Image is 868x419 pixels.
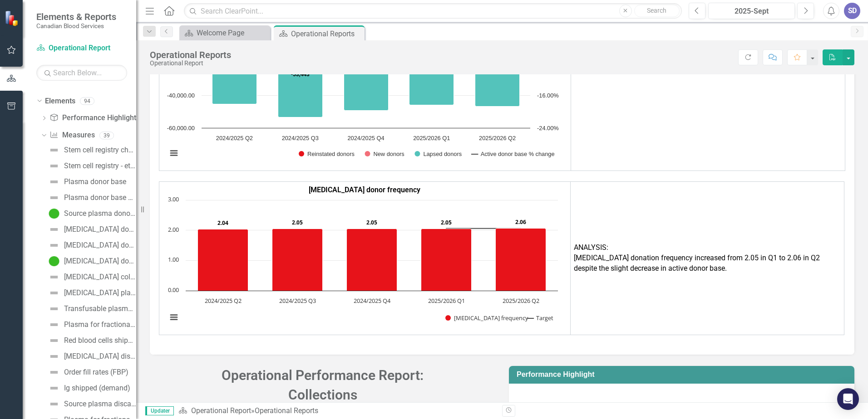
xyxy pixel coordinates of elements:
path: 2025/2026 Q1, -45,846. Lapsed donors. [409,30,454,105]
path: 2024/2025 Q2, 2.04. Whole blood frequency. [198,229,248,291]
div: [MEDICAL_DATA] donor base (active donors) [64,225,136,234]
a: Operational Report [191,406,251,415]
path: 2025/2026 Q1, 2.05. Whole blood frequency. [421,229,472,291]
img: Not Defined [49,145,59,156]
path: 2024/2025 Q4, -49,171. Lapsed donors. [344,30,389,111]
div: Source plasma discard rate [64,400,136,408]
div: Operational Reports [150,50,231,60]
text: 2024/2025 Q2 [205,297,242,305]
span: Search [647,7,666,14]
a: Elements [45,96,75,107]
span: Elements & Reports [36,11,116,22]
a: Plasma donor base [46,175,126,189]
text: 3.00 [168,195,179,203]
img: Not Defined [49,240,59,251]
span: Updater [145,406,174,415]
img: On Target [49,208,59,219]
button: Show Active donor base % change [472,151,555,157]
h3: Performance Highlight [517,370,850,379]
div: Operational Reports [291,28,362,39]
a: [MEDICAL_DATA] platelet collections [46,286,136,300]
text: 2.05 [441,219,452,226]
button: Show Lapsed donors [414,151,462,157]
button: SD [844,3,860,19]
text: 2024/2025 Q4 [354,297,391,305]
div: Plasma for fractionation (litres collected) [64,321,136,329]
img: On Target [49,256,59,267]
div: [MEDICAL_DATA] donor base churn (new, reinstated, lapsed) [64,241,136,249]
text: -40,000.00 [167,92,195,99]
text: 2.05 [366,219,377,226]
img: Not Defined [49,176,59,187]
a: Ig shipped (demand) [46,381,130,395]
img: Not Defined [49,367,59,378]
div: 94 [80,97,94,105]
strong: Collections [288,387,357,403]
a: [MEDICAL_DATA] discard rate [46,349,136,364]
text: 0.00 [168,286,179,294]
div: Plasma donor base churn (new, reinstated, lapsed) [64,194,136,202]
div: Stem cell registry churn [64,146,136,154]
a: Operational Report [36,43,127,54]
img: Not Defined [49,161,59,171]
div: [MEDICAL_DATA] platelet collections [64,289,136,297]
text: 2.05 [292,219,303,226]
text: -60,000.00 [167,125,195,132]
img: Not Defined [49,399,59,409]
text: 2.06 [515,218,526,226]
img: Not Defined [49,319,59,330]
a: [MEDICAL_DATA] collections [46,270,136,284]
text: 2025/2026 Q2 [479,135,516,141]
div: Transfusable plasma collections (litres) [64,305,136,313]
img: Not Defined [49,335,59,346]
path: 2024/2025 Q3, 2.05. Whole blood frequency. [272,229,323,291]
div: 2025-Sept [711,6,792,17]
text: 2.00 [168,225,179,234]
a: [MEDICAL_DATA] donor base (active donors) [46,222,136,237]
button: 2025-Sept [708,3,795,19]
input: Search ClearPoint... [184,3,682,19]
span: Operational Performance Report: [222,367,424,383]
small: Canadian Blood Services [36,22,116,29]
a: Stem cell registry - ethnic diversity [46,159,136,173]
a: Order fill rates (FBP) [46,365,128,380]
p: [MEDICAL_DATA] donation frequency increased from 2.05 in Q1 to 2.06 in Q2 despite the slight decr... [574,253,841,274]
img: ClearPoint Strategy [4,10,21,27]
text: -53,443 [291,71,310,78]
text: 2025/2026 Q1 [413,135,450,141]
img: Not Defined [49,303,59,314]
img: Not Defined [49,287,59,298]
a: Plasma donor base churn (new, reinstated, lapsed) [46,190,136,205]
a: Welcome Page [182,27,268,39]
a: Source plasma donor frequency [46,206,136,221]
button: Show Whole blood frequency [445,314,517,322]
a: [MEDICAL_DATA] donor base churn (new, reinstated, lapsed) [46,238,136,253]
a: Stem cell registry churn [46,143,136,157]
button: Search [634,5,680,17]
a: Measures [49,130,94,141]
button: View chart menu, Chart [168,147,180,160]
div: Plasma donor base [64,178,126,186]
g: Whole blood frequency, series 1 of 2. Bar series with 5 bars. [198,228,546,291]
span: ANALYSIS: [574,243,841,274]
div: [MEDICAL_DATA] collections [64,273,136,281]
div: Red blood cells shipped (demand) [64,336,136,345]
text: -16.00% [537,92,559,99]
div: Source plasma donor frequency [64,209,136,218]
input: Search Below... [36,65,127,81]
text: 2025/2026 Q1 [428,297,465,305]
div: Operational Reports [255,406,318,415]
img: Not Defined [49,351,59,362]
text: 2024/2025 Q2 [216,135,253,141]
img: Not Defined [49,272,59,283]
div: Ig shipped (demand) [64,384,130,392]
a: Plasma for fractionation (litres collected) [46,317,136,332]
div: » [178,406,495,416]
img: Not Defined [49,192,59,203]
img: Not Defined [49,224,59,235]
div: Order fill rates (FBP) [64,368,128,376]
text: 2024/2025 Q3 [282,135,319,141]
div: Stem cell registry - ethnic diversity [64,162,136,170]
text: -24.00% [537,125,559,132]
text: 2024/2025 Q3 [279,297,316,305]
